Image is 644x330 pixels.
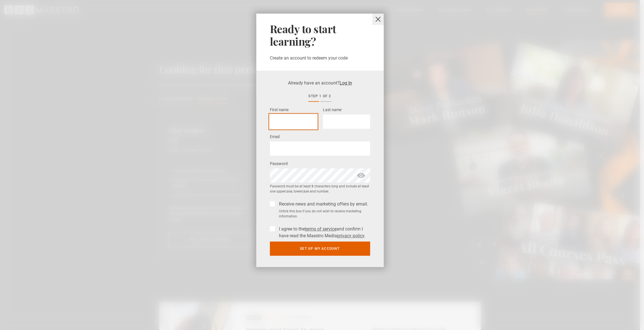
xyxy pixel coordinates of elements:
[372,14,384,25] button: close
[270,23,370,48] h2: Ready to start learning?
[270,184,370,194] small: Password must be at least 8 characters long and include at least one uppercase, lowercase and num...
[270,80,370,86] p: Already have an account?
[305,226,336,232] a: terms of service
[337,233,364,238] a: privacy policy
[357,168,366,183] span: show password
[270,242,370,256] button: Set up my account
[270,107,289,113] label: First name
[270,55,370,62] p: Create an account to redeem your code
[323,107,342,113] label: Last name
[270,134,280,140] label: Email
[277,226,370,239] label: I agree to the and confirm I have read the Maestro Media .
[308,93,331,99] div: Step 1 of 2
[277,201,368,208] label: Receive news and marketing offers by email.
[277,209,370,219] small: Untick this box if you do not wish to receive marketing information.
[340,80,352,86] a: Log In
[270,160,288,167] label: Password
